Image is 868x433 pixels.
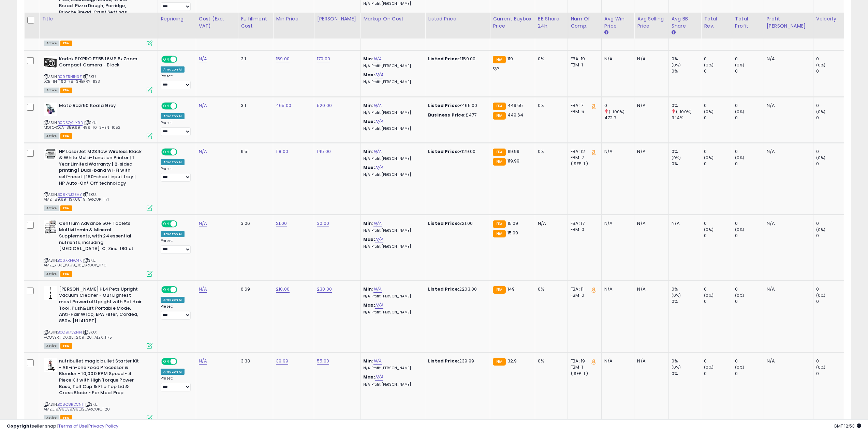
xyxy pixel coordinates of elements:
[735,365,745,370] small: (0%)
[604,56,629,62] div: N/A
[44,402,110,412] span: | SKU: AMZ_19.99_39.99_12_GROUP_1120
[375,164,383,171] a: N/A
[162,287,171,292] span: ON
[428,358,459,364] b: Listed Price:
[363,366,420,371] p: N/A Profit [PERSON_NAME]
[373,102,382,109] a: N/A
[361,13,425,38] th: The percentage added to the cost of goods (COGS) that forms the calculator for Min & Max prices.
[735,103,764,109] div: 0
[276,220,287,227] a: 21.00
[317,220,329,227] a: 30.00
[44,329,112,340] span: | SKU: HOOVER_126.65_209_20_ALEX_1175
[44,286,152,348] div: ASIN:
[428,220,485,227] div: £21.00
[161,231,185,237] div: Amazon AI
[704,68,732,74] div: 0
[363,126,420,131] p: N/A Profit [PERSON_NAME]
[59,56,142,70] b: Kodak PIXPRO FZ55 16MP 5x Zoom Compact Camera - Black
[672,293,681,298] small: (0%)
[604,115,634,121] div: 472.7
[507,158,520,164] span: 119.99
[59,149,142,188] b: HP LaserJet M234dw Wireless Black & White Multi-function Printer | 1 Year Limited Warranty | 2-si...
[538,15,565,30] div: BB Share 24h.
[44,74,100,84] span: | SKU: LCE_114_160_78_SHERRY_1133
[176,359,187,365] span: OFF
[704,233,732,239] div: 0
[704,227,713,232] small: (0%)
[276,56,290,62] a: 159.00
[428,149,485,155] div: £129.00
[571,358,596,364] div: FBA: 19
[161,369,185,375] div: Amazon AI
[672,62,681,68] small: (0%)
[571,62,596,68] div: FBM: 1
[493,56,505,63] small: FBA
[816,115,844,121] div: 0
[571,15,599,30] div: Num of Comp.
[58,402,84,407] a: B08Q8RDCNT
[161,113,185,119] div: Amazon AI
[42,15,155,22] div: Title
[507,286,515,292] span: 149
[735,233,764,239] div: 0
[161,15,193,22] div: Repricing
[676,109,692,114] small: (-100%)
[276,15,311,22] div: Min Price
[735,220,764,227] div: 0
[241,358,268,364] div: 3.33
[767,149,808,155] div: N/A
[363,164,375,171] b: Max:
[571,109,596,115] div: FBM: 5
[428,220,459,227] b: Listed Price:
[816,233,844,239] div: 0
[538,56,562,62] div: 0%
[735,155,745,160] small: (0%)
[672,161,701,167] div: 0%
[363,244,420,249] p: N/A Profit [PERSON_NAME]
[538,220,562,227] div: N/A
[428,286,459,292] b: Listed Price:
[767,358,808,364] div: N/A
[672,358,701,364] div: 0%
[672,30,676,36] small: Avg BB Share.
[571,56,596,62] div: FBA: 19
[276,102,291,109] a: 465.00
[44,149,57,160] img: 31io6rT3bDL._SL40_.jpg
[363,358,373,364] b: Min:
[735,227,745,232] small: (0%)
[428,56,459,62] b: Listed Price:
[363,374,375,380] b: Max:
[704,298,732,305] div: 0
[88,423,118,429] a: Privacy Policy
[704,286,732,292] div: 0
[162,103,171,109] span: ON
[538,286,562,292] div: 0%
[162,221,171,227] span: ON
[637,15,666,30] div: Avg Selling Price
[571,103,596,109] div: FBA: 7
[735,298,764,305] div: 0
[428,112,466,118] b: Business Price:
[704,293,713,298] small: (0%)
[44,286,57,300] img: 31N77zlHdCL._SL40_.jpg
[161,304,191,320] div: Preset:
[735,358,764,364] div: 0
[363,72,375,78] b: Max:
[538,103,562,109] div: 0%
[58,120,83,126] a: B0D5QXHX9B
[507,56,513,62] span: 119
[672,220,696,227] div: N/A
[767,286,808,292] div: N/A
[276,358,288,365] a: 39.99
[162,149,171,155] span: ON
[44,120,120,130] span: | SKU: MOTOROLA_359.99_499_10_SHEN_1052
[363,172,420,177] p: N/A Profit [PERSON_NAME]
[59,103,142,111] b: Moto Razr50 Koala Grey
[816,161,844,167] div: 0
[44,56,152,92] div: ASIN:
[161,167,191,182] div: Preset:
[241,286,268,292] div: 6.69
[59,220,142,254] b: Centrum Advance 50+ Tablets Multivitamin & Mineral Supplements, with 24 essential nutrients, incl...
[735,115,764,121] div: 0
[161,159,185,165] div: Amazon AI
